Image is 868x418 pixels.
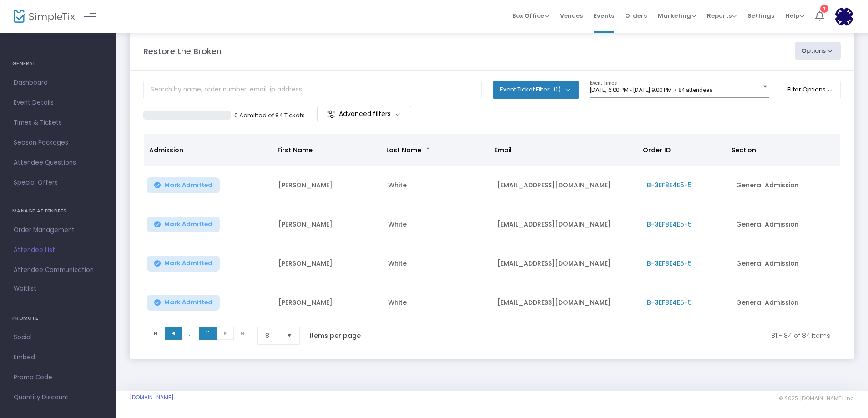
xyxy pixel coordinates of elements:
span: Promo Code [14,372,102,383]
span: Mark Admitted [164,299,212,306]
h4: PROMOTE [12,309,104,327]
span: Help [785,11,804,20]
button: Mark Admitted [147,295,220,311]
span: Waitlist [14,284,36,293]
p: 0 Admitted of 84 Tickets [234,111,305,120]
span: Settings [747,4,774,27]
span: Attendee Questions [14,157,102,169]
td: General Admission [731,283,840,322]
span: Page 11 [199,327,217,340]
span: Last Name [386,146,421,155]
span: Admission [149,146,183,155]
span: Orders [625,4,647,27]
button: Mark Admitted [147,256,220,272]
h4: GENERAL [12,55,104,73]
td: [EMAIL_ADDRESS][DOMAIN_NAME] [492,283,641,322]
span: Sortable [424,146,432,154]
td: [PERSON_NAME] [273,205,383,244]
span: Event Details [14,97,102,109]
span: [DATE] 6:00 PM - [DATE] 9:00 PM • 84 attendees [590,86,712,93]
span: Events [594,4,614,27]
span: Season Packages [14,137,102,149]
td: White [383,244,492,283]
span: Mark Admitted [164,181,212,189]
img: filter [327,110,336,119]
label: items per page [310,331,361,340]
span: Times & Tickets [14,117,102,129]
span: Go to the first page [147,327,165,340]
td: General Admission [731,205,840,244]
span: Mark Admitted [164,260,212,267]
td: General Admission [731,244,840,283]
span: © 2025 [DOMAIN_NAME] Inc. [779,395,854,402]
button: Filter Options [781,81,841,99]
span: Reports [707,11,737,20]
span: Social [14,332,102,343]
span: Attendee Communication [14,264,102,276]
span: B-3EF8E4E5-5 [647,220,692,229]
td: [PERSON_NAME] [273,283,383,322]
span: Section [732,146,756,155]
span: (1) [553,86,560,93]
m-panel-title: Restore the Broken [143,45,222,57]
span: Order Management [14,224,102,236]
span: Attendee List [14,244,102,256]
td: [PERSON_NAME] [273,244,383,283]
td: General Admission [731,166,840,205]
span: Order ID [643,146,671,155]
span: B-3EF8E4E5-5 [647,181,692,190]
span: First Name [278,146,313,155]
button: Select [283,327,296,344]
span: Go to the previous page [170,330,177,337]
button: Event Ticket Filter(1) [493,81,579,99]
td: [PERSON_NAME] [273,166,383,205]
button: Mark Admitted [147,217,220,232]
span: Special Offers [14,177,102,189]
div: Data table [144,134,840,322]
span: B-3EF8E4E5-5 [647,298,692,307]
td: [EMAIL_ADDRESS][DOMAIN_NAME] [492,205,641,244]
td: White [383,166,492,205]
div: 1 [820,5,828,13]
td: [EMAIL_ADDRESS][DOMAIN_NAME] [492,244,641,283]
span: Quantity Discount [14,392,102,403]
span: 8 [265,331,279,340]
td: [EMAIL_ADDRESS][DOMAIN_NAME] [492,166,641,205]
span: Venues [560,4,583,27]
button: Options [795,42,841,60]
button: Mark Admitted [147,177,220,193]
kendo-pager-info: 81 - 84 of 84 items [380,327,830,345]
span: Marketing [658,11,696,20]
span: Embed [14,352,102,363]
td: White [383,205,492,244]
span: Dashboard [14,77,102,89]
a: [DOMAIN_NAME] [130,394,174,401]
span: Email [495,146,512,155]
span: Page 10 [182,327,199,340]
span: B-3EF8E4E5-5 [647,259,692,268]
h4: MANAGE ATTENDEES [12,202,104,220]
input: Search by name, order number, email, ip address [143,81,482,99]
span: Go to the first page [152,330,160,337]
m-button: Advanced filters [317,106,411,122]
td: White [383,283,492,322]
span: Go to the previous page [165,327,182,340]
span: Mark Admitted [164,221,212,228]
span: Box Office [512,11,549,20]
